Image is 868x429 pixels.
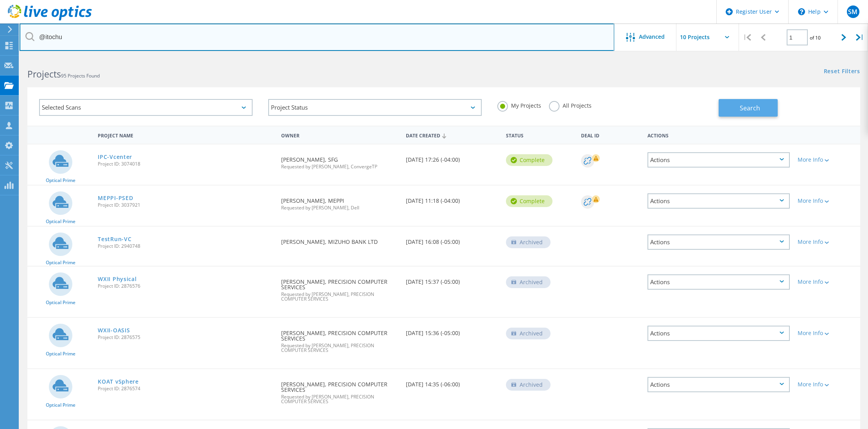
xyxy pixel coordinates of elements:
[506,328,551,339] div: Archived
[798,198,856,204] div: More Info
[824,68,860,75] a: Reset Filters
[402,186,502,211] div: [DATE] 11:18 (-04:00)
[277,369,402,412] div: [PERSON_NAME], PRECISION COMPUTER SERVICES
[46,219,75,224] span: Optical Prime
[798,239,856,245] div: More Info
[506,236,551,248] div: Archived
[46,178,75,183] span: Optical Prime
[277,186,402,218] div: [PERSON_NAME], MEPPI
[644,128,793,142] div: Actions
[98,276,136,282] a: WXII Physical
[647,326,789,341] div: Actions
[647,274,789,290] div: Actions
[277,144,402,177] div: [PERSON_NAME], SFG
[98,379,138,384] a: KOAT vSphere
[506,154,552,166] div: Complete
[277,128,402,142] div: Owner
[98,284,273,288] span: Project ID: 2876576
[549,101,592,108] label: All Projects
[46,260,75,265] span: Optical Prime
[647,234,789,250] div: Actions
[39,99,253,116] div: Selected Scans
[98,328,130,333] a: WXII-OASIS
[281,395,398,404] span: Requested by [PERSON_NAME], PRECISION COMPUTER SERVICES
[281,292,398,301] span: Requested by [PERSON_NAME], PRECISION COMPUTER SERVICES
[497,101,541,108] label: My Projects
[798,279,856,285] div: More Info
[98,154,132,160] a: IPC-Vcenter
[98,335,273,340] span: Project ID: 2876575
[852,23,868,51] div: |
[27,68,61,80] b: Projects
[98,236,131,242] a: TestRun-VC
[402,128,502,142] div: Date Created
[268,99,482,116] div: Project Status
[46,300,75,305] span: Optical Prime
[402,267,502,292] div: [DATE] 15:37 (-05:00)
[647,377,789,392] div: Actions
[46,351,75,356] span: Optical Prime
[506,195,552,207] div: Complete
[402,227,502,252] div: [DATE] 16:08 (-05:00)
[277,227,402,252] div: [PERSON_NAME], MIZUHO BANK LTD
[810,34,821,41] span: of 10
[639,34,665,40] span: Advanced
[577,128,644,142] div: Deal Id
[647,152,789,168] div: Actions
[98,162,273,166] span: Project ID: 3074018
[277,267,402,309] div: [PERSON_NAME], PRECISION COMPUTER SERVICES
[98,386,273,391] span: Project ID: 2876574
[98,195,133,201] a: MEPPI-PSED
[506,379,551,391] div: Archived
[402,318,502,344] div: [DATE] 15:36 (-05:00)
[277,318,402,361] div: [PERSON_NAME], PRECISION COMPUTER SERVICES
[739,23,755,51] div: |
[8,16,92,22] a: Live Optics Dashboard
[719,99,778,117] button: Search
[402,144,502,170] div: [DATE] 17:26 (-04:00)
[402,369,502,395] div: [DATE] 14:35 (-06:00)
[281,343,398,353] span: Requested by [PERSON_NAME], PRECISION COMPUTER SERVICES
[61,72,100,79] span: 95 Projects Found
[98,244,273,249] span: Project ID: 2940748
[94,128,277,142] div: Project Name
[798,157,856,162] div: More Info
[46,403,75,407] span: Optical Prime
[502,128,577,142] div: Status
[20,23,614,51] input: Search projects by name, owner, ID, company, etc
[848,9,857,15] span: SM
[647,193,789,209] div: Actions
[798,330,856,336] div: More Info
[798,382,856,387] div: More Info
[506,276,551,288] div: Archived
[740,104,760,112] span: Search
[281,205,398,210] span: Requested by [PERSON_NAME], Dell
[98,203,273,207] span: Project ID: 3037921
[798,8,805,15] svg: \n
[281,164,398,169] span: Requested by [PERSON_NAME], ConvergeTP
